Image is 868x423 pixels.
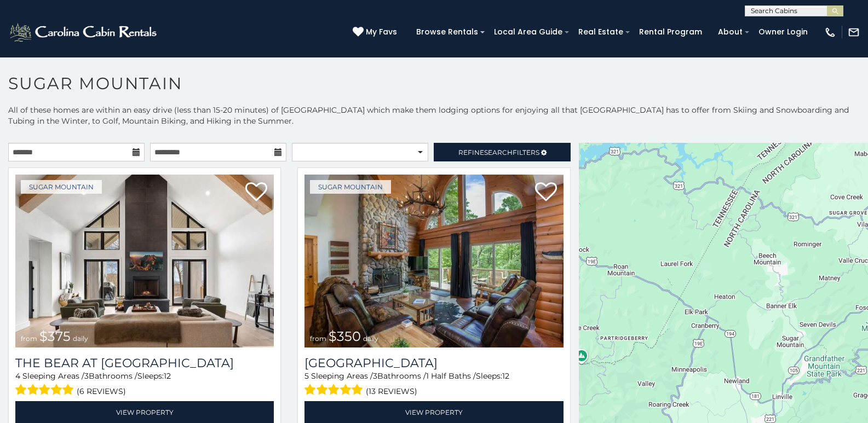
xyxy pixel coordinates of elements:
[15,356,274,370] a: The Bear At [GEOGRAPHIC_DATA]
[245,181,267,204] a: Add to favorites
[366,26,397,38] span: My Favs
[15,370,274,398] div: Sleeping Areas / Bathrooms / Sleeps:
[304,175,563,347] a: Grouse Moor Lodge from $350 daily
[21,334,37,343] span: from
[712,24,748,40] a: About
[411,24,484,40] a: Browse Rentals
[77,384,126,398] span: (6 reviews)
[426,371,476,381] span: 1 Half Baths /
[73,334,88,343] span: daily
[21,180,102,194] a: Sugar Mountain
[304,356,563,370] a: [GEOGRAPHIC_DATA]
[573,24,629,40] a: Real Estate
[15,175,274,347] a: The Bear At Sugar Mountain from $375 daily
[15,371,20,381] span: 4
[304,175,563,347] img: Grouse Moor Lodge
[39,328,71,344] span: $375
[363,334,378,343] span: daily
[164,371,171,381] span: 12
[535,181,557,204] a: Add to favorites
[753,24,813,40] a: Owner Login
[848,26,860,38] img: mail-regular-white.png
[488,24,568,40] a: Local Area Guide
[458,148,539,157] span: Refine Filters
[366,384,417,398] span: (13 reviews)
[15,356,274,370] h3: The Bear At Sugar Mountain
[634,24,708,40] a: Rental Program
[304,356,563,370] h3: Grouse Moor Lodge
[304,370,563,398] div: Sleeping Areas / Bathrooms / Sleeps:
[304,371,309,381] span: 5
[310,180,391,194] a: Sugar Mountain
[502,371,509,381] span: 12
[434,143,570,161] a: RefineSearchFilters
[329,328,361,344] span: $350
[84,371,89,381] span: 3
[353,26,400,38] a: My Favs
[373,371,377,381] span: 3
[15,175,274,347] img: The Bear At Sugar Mountain
[8,21,160,43] img: White-1-2.png
[310,334,326,343] span: from
[484,148,513,157] span: Search
[824,26,836,38] img: phone-regular-white.png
